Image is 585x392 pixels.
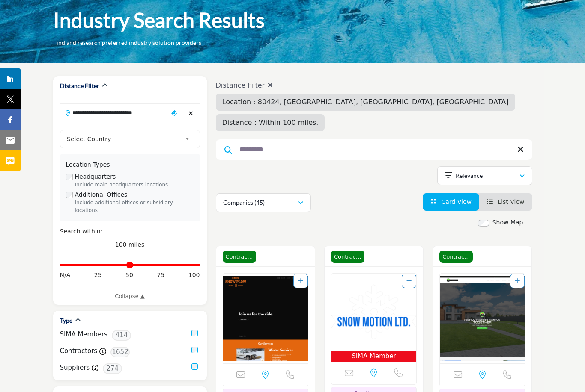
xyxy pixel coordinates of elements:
[157,271,164,280] span: 75
[423,193,479,211] li: Card View
[439,251,473,263] span: Contractor
[406,277,412,284] a: Add To List
[216,81,532,89] h4: Distance Filter
[75,199,194,215] div: Include additional offices or subsidiary locations
[168,104,180,123] div: Choose your current location
[216,193,311,212] button: Companies (45)
[53,7,265,33] h1: Industry Search Results
[60,82,99,90] h2: Distance Filter
[222,98,509,106] span: Location : 80424, [GEOGRAPHIC_DATA], [GEOGRAPHIC_DATA], [GEOGRAPHIC_DATA]
[191,330,198,336] input: SIMA Members checkbox
[440,274,525,363] img: Boulder Snow Removal & Landscaping
[60,271,71,280] span: N/A
[223,198,265,207] p: Companies (45)
[430,198,472,205] a: View Card
[440,274,525,363] a: Open Listing in new tab
[60,104,168,121] input: Search Location
[298,277,303,284] a: Add To List
[191,363,198,370] input: Suppliers checkbox
[115,241,145,248] span: 100 miles
[223,251,256,263] span: Contractor
[223,274,308,363] a: Open Listing in new tab
[94,271,102,280] span: 25
[60,292,200,301] a: Collapse ▲
[331,274,416,351] img: Snow Motion Ltd.
[223,274,308,363] img: Breck snow plow
[487,198,525,205] a: View List
[515,277,520,284] a: Add To List
[75,181,194,189] div: Include main headquarters locations
[333,351,415,361] span: SIMA Member
[492,218,523,227] label: Show Map
[60,330,107,339] label: SIMA Members
[75,172,116,181] label: Headquarters
[60,227,200,236] div: Search within:
[479,193,532,211] li: List View
[188,271,200,280] span: 100
[110,347,130,357] span: 1652
[456,171,483,180] p: Relevance
[125,271,133,280] span: 50
[112,330,131,341] span: 414
[331,251,364,263] span: Contractor
[103,363,122,374] span: 274
[60,363,90,373] label: Suppliers
[498,198,524,205] span: List View
[60,316,72,325] h2: Type
[185,104,197,123] div: Clear search location
[60,346,98,356] label: Contractors
[437,166,532,185] button: Relevance
[441,198,471,205] span: Card View
[66,160,194,169] div: Location Types
[75,190,128,199] label: Additional Offices
[331,274,416,362] a: Open Listing in new tab
[216,139,532,160] input: Search Keyword
[53,38,201,47] p: Find and research preferred industry solution providers
[222,118,319,127] span: Distance : Within 100 miles.
[191,347,198,353] input: Contractors checkbox
[67,134,182,144] span: Select Country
